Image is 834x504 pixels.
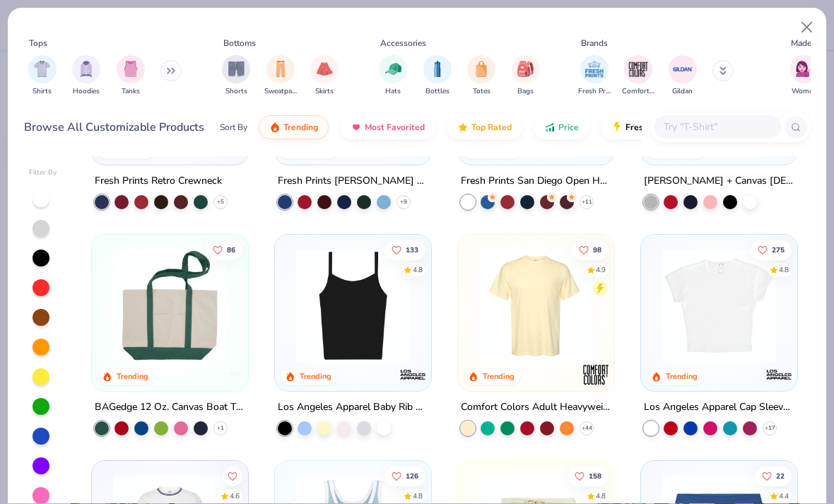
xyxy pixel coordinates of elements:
[572,240,609,259] button: Like
[425,86,450,97] span: Bottles
[430,61,445,77] img: Bottles Image
[264,55,297,97] div: filter for Sweatpants
[779,264,789,275] div: 4.8
[423,55,452,97] button: filter button
[95,399,245,416] div: BAGedge 12 Oz. Canvas Boat Tote
[384,466,425,486] button: Like
[228,61,245,77] img: Shorts Image
[625,122,698,133] span: Fresh Prints Flash
[568,466,609,486] button: Like
[223,37,256,49] div: Bottoms
[755,466,792,486] button: Like
[596,491,606,501] div: 4.8
[413,491,423,501] div: 4.8
[601,115,764,139] button: Fresh Prints Flash
[278,172,428,190] div: Fresh Prints [PERSON_NAME] Fit Y2K Shirt
[581,37,608,49] div: Brands
[223,466,243,486] button: Like
[794,14,821,41] button: Close
[772,246,785,253] span: 275
[72,55,100,97] button: filter button
[791,37,826,49] div: Made For
[117,55,145,97] div: filter for Tanks
[471,122,512,133] span: Top Rated
[206,240,243,259] button: Like
[776,472,785,479] span: 22
[117,55,145,97] button: filter button
[611,122,623,133] img: flash.gif
[406,246,418,253] span: 133
[123,61,139,77] img: Tanks Image
[593,246,601,253] span: 98
[457,122,469,133] img: TopRated.gif
[225,86,247,97] span: Shorts
[310,55,339,97] div: filter for Skirts
[467,55,495,97] div: filter for Totes
[589,472,601,479] span: 158
[122,86,140,97] span: Tanks
[764,424,775,433] span: + 17
[33,86,52,97] span: Shirts
[399,361,427,389] img: Los Angeles Apparel logo
[512,55,540,97] button: filter button
[474,61,489,77] img: Totes Image
[289,249,417,363] img: cbf11e79-2adf-4c6b-b19e-3da42613dd1b
[351,122,362,133] img: most_fav.gif
[29,168,57,178] div: Filter By
[790,55,818,97] button: filter button
[796,61,812,77] img: Women Image
[467,55,495,97] button: filter button
[662,119,771,135] input: Try "T-Shirt"
[216,361,244,389] img: BAGedge logo
[264,55,297,97] button: filter button
[764,361,792,389] img: Los Angeles Apparel logo
[34,61,50,77] img: Shirts Image
[558,122,579,133] span: Price
[228,246,236,253] span: 86
[230,491,240,501] div: 4.6
[283,122,318,133] span: Trending
[95,172,222,190] div: Fresh Prints Retro Crewneck
[779,491,789,501] div: 4.4
[73,86,100,97] span: Hoodies
[534,115,589,139] button: Price
[578,86,611,97] span: Fresh Prints
[644,172,794,190] div: [PERSON_NAME] + Canvas [DEMOGRAPHIC_DATA]' Micro Ribbed Baby Tee
[792,86,817,97] span: Women
[751,240,792,259] button: Like
[222,55,250,97] div: filter for Shorts
[578,55,611,97] button: filter button
[406,472,418,479] span: 126
[278,399,428,416] div: Los Angeles Apparel Baby Rib Spaghetti Tank
[584,59,605,80] img: Fresh Prints Image
[672,59,693,80] img: Gildan Image
[596,264,606,275] div: 4.9
[29,37,47,49] div: Tops
[24,119,204,136] div: Browse All Customizable Products
[217,424,224,433] span: + 1
[317,61,333,77] img: Skirts Image
[672,86,693,97] span: Gildan
[379,55,407,97] div: filter for Hats
[582,361,610,389] img: Comfort Colors logo
[512,55,540,97] div: filter for Bags
[28,55,57,97] button: filter button
[220,121,247,134] div: Sort By
[461,172,611,190] div: Fresh Prints San Diego Open Heavyweight Sweatpants
[217,198,224,206] span: + 5
[578,55,611,97] div: filter for Fresh Prints
[517,86,534,97] span: Bags
[447,115,522,139] button: Top Rated
[622,86,654,97] span: Comfort Colors
[472,249,600,363] img: 284e3bdb-833f-4f21-a3b0-720291adcbd9
[644,399,794,416] div: Los Angeles Apparel Cap Sleeve Baby Rib Crop Top
[264,86,297,97] span: Sweatpants
[628,59,649,80] img: Comfort Colors Image
[380,37,426,49] div: Accessories
[222,55,250,97] button: filter button
[340,115,435,139] button: Most Favorited
[269,122,281,133] img: trending.gif
[385,61,401,77] img: Hats Image
[669,55,697,97] button: filter button
[622,55,654,97] button: filter button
